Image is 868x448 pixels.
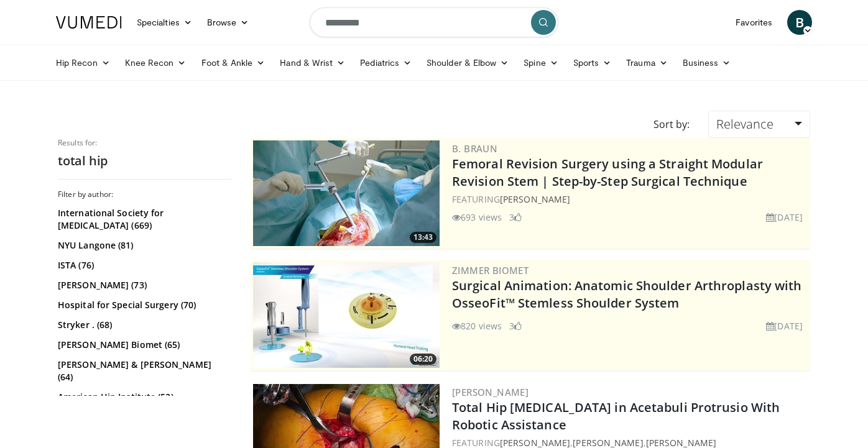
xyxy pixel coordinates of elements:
a: ISTA (76) [58,259,229,272]
a: [PERSON_NAME] & [PERSON_NAME] (64) [58,359,229,383]
a: Stryker . (68) [58,319,229,331]
span: 13:43 [410,232,436,243]
li: 3 [509,211,522,224]
p: Results for: [58,138,232,148]
a: Relevance [708,111,810,138]
img: 4275ad52-8fa6-4779-9598-00e5d5b95857.300x170_q85_crop-smart_upscale.jpg [253,140,440,246]
a: Sports [566,50,619,75]
a: Total Hip [MEDICAL_DATA] in Acetabuli Protrusio With Robotic Assistance [452,399,780,433]
a: Specialties [129,10,200,35]
a: [PERSON_NAME] Biomet (65) [58,339,229,351]
a: Hospital for Special Surgery (70) [58,299,229,311]
a: Favorites [728,10,780,35]
a: Zimmer Biomet [452,264,529,277]
a: Foot & Ankle [194,50,273,75]
a: Knee Recon [118,50,194,75]
a: Hip Recon [48,50,118,75]
li: 820 views [452,319,502,332]
div: Sort by: [644,111,699,138]
a: International Society for [MEDICAL_DATA] (669) [58,207,229,232]
a: Pediatrics [353,50,419,75]
li: 3 [509,319,522,332]
a: B. Braun [452,142,497,155]
a: 06:20 [253,262,440,368]
a: American Hip Institute (52) [58,391,229,403]
a: NYU Langone (81) [58,239,229,252]
input: Search topics, interventions [310,7,558,37]
li: 693 views [452,211,502,224]
li: [DATE] [766,211,803,224]
img: 84e7f812-2061-4fff-86f6-cdff29f66ef4.300x170_q85_crop-smart_upscale.jpg [253,262,440,368]
span: Relevance [716,116,773,132]
a: 13:43 [253,140,440,246]
a: Trauma [619,50,675,75]
h3: Filter by author: [58,190,232,199]
a: [PERSON_NAME] (73) [58,279,229,291]
a: Shoulder & Elbow [419,50,516,75]
a: [PERSON_NAME] [452,386,529,398]
a: [PERSON_NAME] [500,193,570,205]
a: Browse [200,10,257,35]
a: Spine [516,50,565,75]
a: Femoral Revision Surgery using a Straight Modular Revision Stem | Step-by-Step Surgical Technique [452,155,763,190]
div: FEATURING [452,193,808,206]
li: [DATE] [766,319,803,332]
span: 06:20 [410,354,436,365]
h2: total hip [58,153,232,169]
a: Surgical Animation: Anatomic Shoulder Arthroplasty with OsseoFit™ Stemless Shoulder System [452,277,802,311]
a: Business [675,50,739,75]
a: Hand & Wrist [272,50,353,75]
a: B [787,10,812,35]
img: VuMedi Logo [56,16,122,29]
